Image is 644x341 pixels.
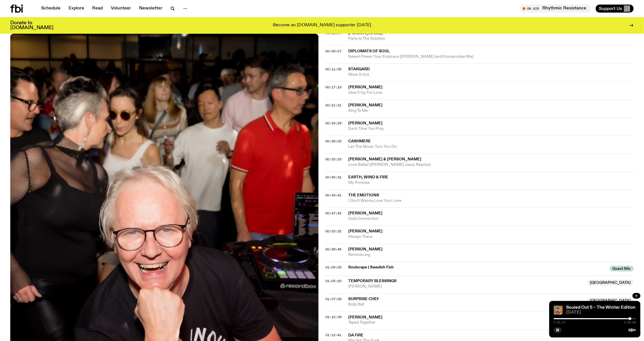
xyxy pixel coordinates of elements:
[325,279,341,284] span: 01:05:20
[348,121,383,125] span: [PERSON_NAME]
[325,212,341,215] button: 00:47:42
[325,316,341,319] button: 01:10:39
[566,305,636,310] a: Souled Out 5 – The Winter Edition
[348,157,421,161] span: [PERSON_NAME] & [PERSON_NAME]
[348,108,634,113] span: Sing To Me
[587,280,634,286] span: [GEOGRAPHIC_DATA]
[596,5,634,13] button: Support Us
[273,23,371,28] p: Become an [DOMAIN_NAME] supporter [DATE]
[89,5,106,13] a: Read
[325,247,341,252] span: 00:58:48
[348,144,634,149] span: Let The Music Turn You On
[325,32,341,35] button: 00:01:34
[348,297,379,301] span: Surprise Chef
[325,298,341,301] button: 01:07:26
[599,6,622,11] span: Support Us
[348,284,584,290] span: [PERSON_NAME]
[348,180,634,186] span: My Promise
[348,302,584,308] span: Bully Ball
[566,310,636,315] span: [DATE]
[325,229,341,234] span: 00:53:32
[348,49,390,53] span: Diplomats of Soul
[325,139,341,143] span: 00:28:05
[348,90,634,95] span: Give It Up For Love
[348,162,634,167] span: Love Ballad ([PERSON_NAME] Jazzy Reprise)
[624,321,636,324] span: 1:59:58
[136,5,166,13] a: Newsletter
[325,68,341,71] button: 00:11:56
[10,21,53,30] h3: Donate to [DOMAIN_NAME]
[325,158,341,161] button: 00:33:25
[348,320,634,326] span: Taped Together
[325,248,341,251] button: 00:58:48
[325,334,341,337] button: 01:12:41
[348,139,371,143] span: Cashmere
[348,85,383,89] span: [PERSON_NAME]
[348,103,383,107] span: [PERSON_NAME]
[325,50,341,53] button: 00:06:07
[348,31,383,35] span: [PERSON_NAME]
[325,85,341,89] span: 00:17:19
[325,157,341,161] span: 00:33:25
[587,298,634,304] span: [GEOGRAPHIC_DATA]
[38,5,64,13] a: Schedule
[325,194,341,197] button: 00:43:41
[325,49,341,53] span: 00:06:07
[325,67,341,71] span: 00:11:56
[325,230,341,233] button: 00:53:32
[325,280,341,283] button: 01:05:20
[348,36,634,41] span: Party Is The Solution
[348,247,383,251] span: [PERSON_NAME]
[325,103,341,107] span: 00:21:21
[348,334,363,338] span: Da Fire
[348,234,634,240] span: Always There
[325,140,341,143] button: 00:28:05
[325,333,341,338] span: 01:12:41
[348,265,606,270] span: Soulscape | Swedish Fish
[348,229,383,233] span: [PERSON_NAME]
[65,5,88,13] a: Explore
[348,216,634,222] span: Gold Connection
[325,266,341,269] button: 01:05:05
[325,297,341,302] span: 01:07:26
[348,211,383,215] span: [PERSON_NAME]
[348,316,383,320] span: [PERSON_NAME]
[348,67,370,71] span: Stargard
[348,54,634,59] span: Sweet Power Your Embrace ([PERSON_NAME] and Emmaculate Mix)
[325,122,341,125] button: 00:24:29
[325,121,341,125] span: 00:24:29
[348,126,634,131] span: Each Time You Pray
[325,315,341,320] span: 01:10:39
[325,176,341,179] button: 00:40:31
[325,265,341,270] span: 01:05:05
[348,279,397,283] span: Temporary Blessings
[348,198,634,204] span: I Don't Wanna Lose Your Love
[325,211,341,216] span: 00:47:42
[325,86,341,89] button: 00:17:19
[325,104,341,107] button: 00:21:21
[610,266,634,272] span: Guest Mix
[348,193,379,197] span: The Emotions
[554,321,566,324] span: 1:51:17
[348,252,634,258] span: Reminiscing
[325,175,341,180] span: 00:40:31
[348,175,388,179] span: Earth, Wind & Fire
[325,193,341,198] span: 00:43:41
[348,72,634,77] span: Wear It Out
[520,5,591,13] button: On AirRhythmic Resistance
[107,5,134,13] a: Volunteer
